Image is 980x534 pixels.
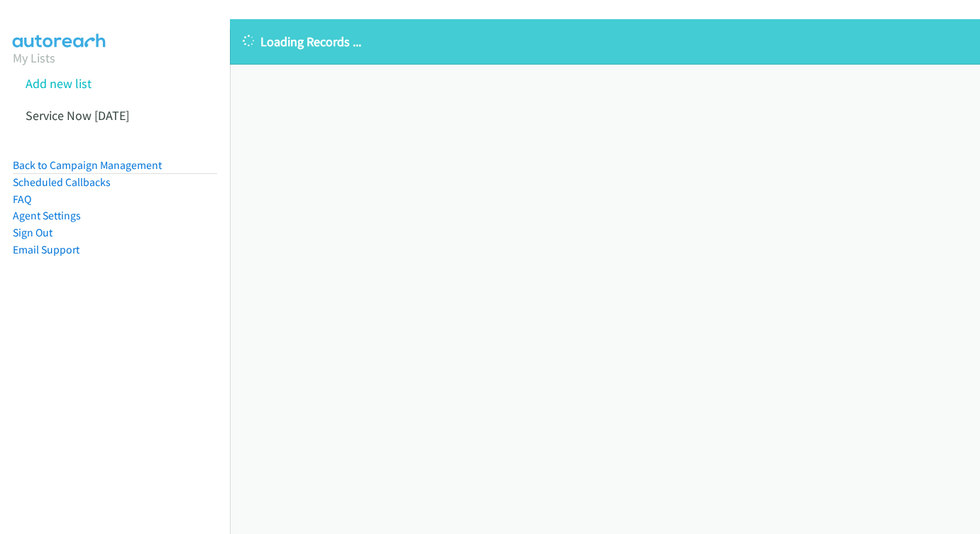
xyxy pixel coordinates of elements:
[26,107,129,124] a: Service Now [DATE]
[13,50,55,66] a: My Lists
[13,226,53,239] a: Sign Out
[13,243,79,256] a: Email Support
[13,158,162,172] a: Back to Campaign Management
[26,75,92,92] a: Add new list
[13,209,81,222] a: Agent Settings
[243,32,967,51] p: Loading Records ...
[13,175,111,189] a: Scheduled Callbacks
[13,192,31,206] a: FAQ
